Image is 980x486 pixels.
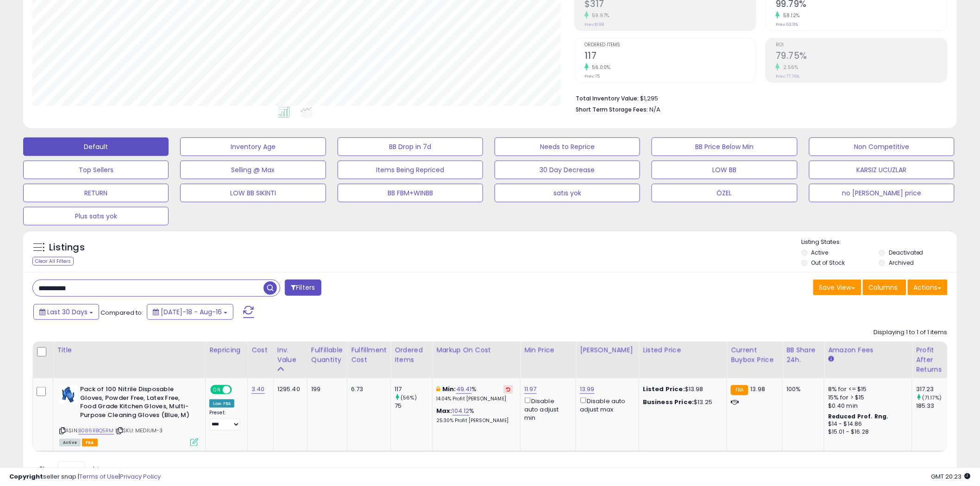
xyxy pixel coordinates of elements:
b: Min: [442,385,456,393]
p: 14.04% Profit [PERSON_NAME] [436,396,513,402]
a: 3.40 [251,385,265,394]
b: Max: [436,406,452,415]
small: Prev: $198 [584,22,604,27]
span: 13.98 [751,385,766,393]
div: Displaying 1 to 1 of 1 items [874,328,948,337]
small: (56%) [401,394,417,401]
label: Archived [889,259,914,267]
div: Preset: [209,410,240,430]
small: Prev: 63.11% [776,22,798,27]
h2: 79.75% [776,50,947,63]
a: 13.99 [580,385,595,394]
button: Save View [813,280,861,295]
div: Listed Price [643,345,723,355]
div: $13.25 [643,398,720,406]
small: 56.00% [589,64,610,71]
button: satıs yok [495,184,640,202]
small: Amazon Fees. [828,355,834,363]
p: 25.30% Profit [PERSON_NAME] [436,417,513,424]
div: $14 - $14.86 [828,420,905,428]
div: Ordered Items [395,345,428,365]
strong: Copyright [9,472,43,481]
div: $15.01 - $16.28 [828,428,905,436]
button: Last 30 Days [33,304,99,320]
div: % [436,385,513,402]
div: Profit After Returns [916,345,950,374]
button: 30 Day Decrease [495,161,640,179]
div: Inv. value [277,345,303,365]
small: Prev: 77.76% [776,74,799,79]
button: Selling @ Max [180,161,326,179]
div: Current Buybox Price [731,345,779,365]
span: Show: entries [39,464,106,473]
button: Inventory Age [180,137,326,156]
a: Privacy Policy [120,472,161,481]
div: 100% [786,385,817,393]
span: Compared to: [101,308,143,317]
a: 49.41 [456,385,472,394]
b: Pack of 100 Nitrile Disposable Gloves, Powder Free, Latex Free, Food Grade Kitchen Gloves, Multi-... [80,385,193,422]
b: Short Term Storage Fees: [576,106,648,113]
button: Plus satıs yok [23,207,169,225]
b: Business Price: [643,398,694,406]
button: LOW BB [652,161,797,179]
small: 2.56% [780,64,798,71]
button: Default [23,137,169,156]
span: Columns [869,283,898,292]
div: 1295.40 [277,385,300,393]
a: 11.97 [524,385,537,394]
img: 41AlyKDvpFL._SL40_.jpg [59,385,78,404]
button: Top Sellers [23,161,169,179]
button: BB Price Below Min [652,137,797,156]
small: (71.17%) [922,394,942,401]
div: seller snap | | [9,473,161,481]
div: 8% for <= $15 [828,385,905,393]
div: Low. FBA [209,399,234,408]
div: ASIN: [59,385,198,445]
div: $0.40 min [828,402,905,410]
div: [PERSON_NAME] [580,345,635,355]
li: $1,295 [576,92,941,103]
a: 104.12 [452,406,470,416]
h5: Listings [49,241,85,254]
label: Deactivated [889,249,923,256]
span: ON [211,386,223,394]
label: Out of Stock [811,259,845,267]
div: Repricing [209,345,244,355]
a: B086RBQ5RM [78,427,114,435]
span: OFF [231,386,245,394]
button: BB Drop in 7d [338,137,483,156]
span: N/A [649,105,660,114]
small: Prev: 75 [584,74,600,79]
button: Needs to Reprice [495,137,640,156]
div: Clear All Filters [32,257,74,266]
button: Non Competitive [809,137,955,156]
button: BB FBM+WINBB [338,184,483,202]
b: Listed Price: [643,385,685,393]
div: 6.73 [351,385,383,393]
button: KARSIZ UCUZLAR [809,161,955,179]
div: 75 [395,402,432,410]
span: FBA [82,439,98,447]
p: Listing States: [802,238,957,247]
div: Disable auto adjust max [580,396,632,414]
div: 317.23 [916,385,954,393]
th: The percentage added to the cost of goods (COGS) that forms the calculator for Min & Max prices. [433,342,521,378]
div: Fulfillment Cost [351,345,387,365]
small: FBA [731,385,748,395]
div: Markup on Cost [436,345,516,355]
button: Filters [285,280,321,296]
div: Min Price [524,345,572,355]
span: Ordered Items [584,43,756,48]
div: Amazon Fees [828,345,908,355]
span: 2025-09-16 20:23 GMT [931,472,971,481]
div: BB Share 24h. [786,345,820,365]
button: Items Being Repriced [338,161,483,179]
b: Total Inventory Value: [576,94,639,102]
div: Title [57,345,201,355]
b: Reduced Prof. Rng. [828,412,889,420]
div: $13.98 [643,385,720,393]
small: 59.97% [589,12,609,19]
span: All listings currently available for purchase on Amazon [59,439,81,447]
label: Active [811,249,829,256]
